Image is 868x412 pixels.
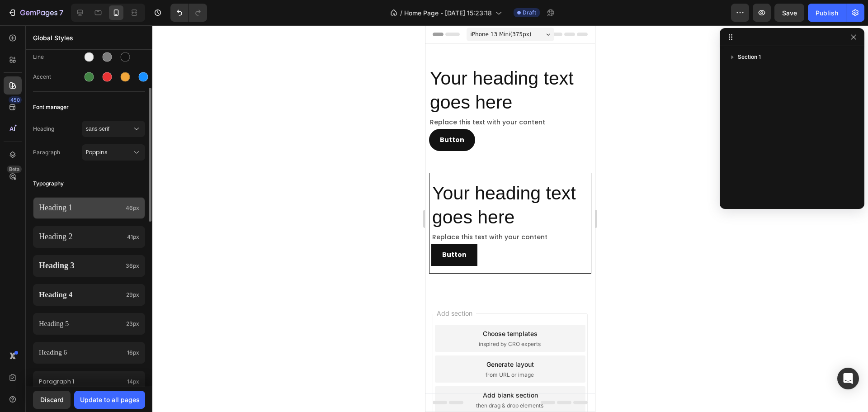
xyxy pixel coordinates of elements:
[170,4,207,22] div: Undo/Redo
[86,148,132,156] span: Poppins
[7,166,22,173] div: Beta
[39,232,123,242] p: Heading 2
[127,349,139,357] span: 16px
[738,52,761,62] span: Section 1
[39,203,122,213] p: Heading 1
[774,4,804,22] button: Save
[425,25,595,412] iframe: Design area
[80,395,140,404] div: Update to all pages
[82,121,145,137] button: sans-serif
[33,53,82,61] div: Line
[400,8,402,18] span: /
[33,391,71,409] button: Discard
[39,348,123,357] p: Heading 6
[33,33,145,43] p: Global Styles
[40,395,64,404] div: Discard
[126,291,139,299] span: 29px
[782,9,797,17] span: Save
[126,320,139,328] span: 23px
[33,178,64,189] span: Typography
[808,4,846,22] button: Publish
[126,204,139,212] span: 46px
[126,262,139,270] span: 36px
[82,144,145,161] button: Poppins
[9,96,22,104] div: 450
[127,378,139,386] span: 14px
[33,125,82,133] span: Heading
[523,9,536,17] span: Draft
[33,148,82,156] span: Paragraph
[86,125,132,133] span: sans-serif
[404,8,492,18] span: Home Page - [DATE] 15:23:18
[59,7,63,18] p: 7
[39,376,123,387] p: Paragraph 1
[816,8,838,18] div: Publish
[39,319,123,329] p: Heading 5
[33,73,82,81] div: Accent
[74,391,145,409] button: Update to all pages
[4,4,67,22] button: 7
[39,290,123,300] p: Heading 4
[127,233,139,241] span: 41px
[33,102,69,113] span: Font manager
[39,260,122,271] p: Heading 3
[837,368,859,389] div: Open Intercom Messenger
